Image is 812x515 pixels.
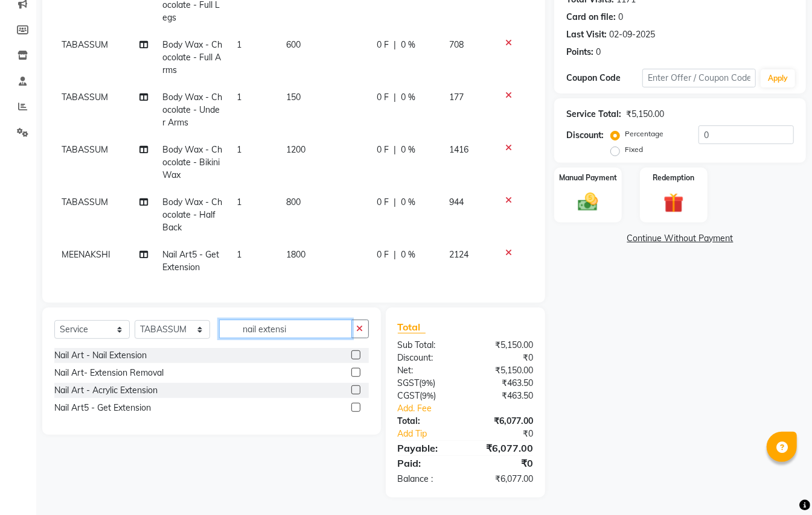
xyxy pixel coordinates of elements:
[465,364,542,377] div: ₹5,150.00
[286,92,301,103] span: 150
[449,144,468,155] span: 1416
[389,364,465,377] div: Net:
[625,128,663,139] label: Percentage
[389,339,465,352] div: Sub Total:
[653,172,694,183] label: Redemption
[286,197,301,207] span: 800
[478,428,542,440] div: ₹0
[389,441,465,455] div: Payable:
[377,39,389,51] span: 0 F
[465,390,542,402] div: ₹463.50
[62,39,108,50] span: TABASSUM
[162,92,222,128] span: Body Wax - Chocolate - Under Arms
[401,39,415,51] span: 0 %
[566,108,621,121] div: Service Total:
[465,473,542,485] div: ₹6,077.00
[465,352,542,364] div: ₹0
[377,248,389,261] span: 0 F
[618,11,623,24] div: 0
[62,144,108,155] span: TABASSUM
[625,144,643,155] label: Fixed
[465,339,542,352] div: ₹5,150.00
[465,456,542,470] div: ₹0
[566,72,642,84] div: Coupon Code
[389,377,465,390] div: ( )
[761,69,795,87] button: Apply
[626,108,664,121] div: ₹5,150.00
[237,197,241,207] span: 1
[237,144,241,155] span: 1
[162,39,222,75] span: Body Wax - Chocolate - Full Arms
[401,196,415,209] span: 0 %
[398,378,420,388] span: SGST
[572,191,604,213] img: _cash.svg
[389,390,465,402] div: ( )
[237,39,241,50] span: 1
[642,69,756,87] input: Enter Offer / Coupon Code
[559,172,617,183] label: Manual Payment
[62,249,110,260] span: MEENAKSHI
[54,349,147,362] div: Nail Art - Nail Extension
[286,144,305,155] span: 1200
[377,91,389,104] span: 0 F
[449,249,468,260] span: 2124
[394,196,396,209] span: |
[465,441,542,455] div: ₹6,077.00
[389,415,465,428] div: Total:
[566,46,593,58] div: Points:
[54,384,158,397] div: Nail Art - Acrylic Extension
[465,377,542,390] div: ₹463.50
[401,91,415,104] span: 0 %
[394,144,396,156] span: |
[394,91,396,104] span: |
[449,197,464,207] span: 944
[237,249,241,260] span: 1
[557,232,804,245] a: Continue Without Payment
[54,367,164,379] div: Nail Art- Extension Removal
[566,11,616,24] div: Card on file:
[422,378,433,388] span: 9%
[377,144,389,156] span: 0 F
[401,144,415,156] span: 0 %
[286,39,301,50] span: 600
[62,92,108,103] span: TABASSUM
[398,321,426,333] span: Total
[423,391,434,400] span: 9%
[609,28,655,41] div: 02-09-2025
[54,402,151,414] div: Nail Art5 - Get Extension
[162,144,222,180] span: Body Wax - Chocolate - Bikini Wax
[389,428,479,440] a: Add Tip
[465,415,542,428] div: ₹6,077.00
[237,92,241,103] span: 1
[394,248,396,261] span: |
[596,46,601,58] div: 0
[219,320,352,338] input: Search or Scan
[62,197,108,207] span: TABASSUM
[389,352,465,364] div: Discount:
[566,28,607,41] div: Last Visit:
[389,402,543,415] a: Add. Fee
[657,191,690,215] img: _gift.svg
[401,248,415,261] span: 0 %
[389,456,465,470] div: Paid:
[377,196,389,209] span: 0 F
[389,473,465,485] div: Balance :
[398,390,420,401] span: CGST
[286,249,305,260] span: 1800
[162,249,219,273] span: Nail Art5 - Get Extension
[449,39,464,50] span: 708
[566,129,604,142] div: Discount:
[162,197,222,233] span: Body Wax - Chocolate - Half Back
[394,39,396,51] span: |
[449,92,464,103] span: 177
